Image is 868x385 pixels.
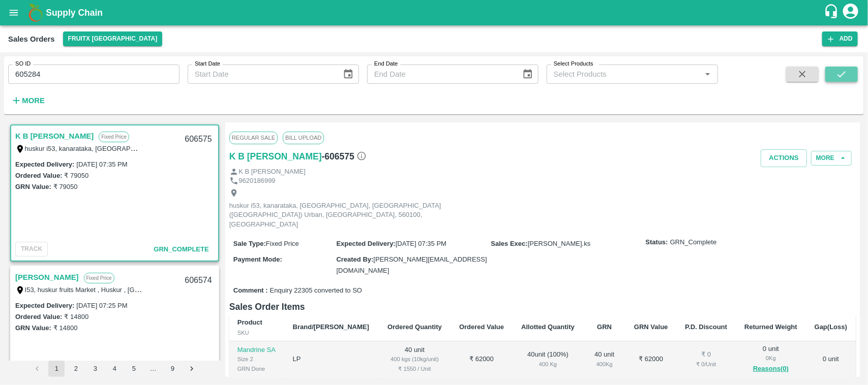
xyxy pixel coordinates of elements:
div: Sales Orders [8,33,55,46]
input: Select Products [550,68,698,81]
label: SO ID [15,60,31,68]
div: ₹ 0 [684,350,728,360]
button: open drawer [2,1,25,24]
span: [DATE] 07:35 PM [396,240,446,247]
label: Expected Delivery : [15,302,74,309]
b: Supply Chain [46,8,103,18]
button: page 1 [48,361,65,377]
b: P.D. Discount [685,323,727,331]
label: Sale Type : [233,240,266,247]
div: 40 unit [591,350,617,369]
label: huskur i53, kanarataka, [GEOGRAPHIC_DATA], [GEOGRAPHIC_DATA] ([GEOGRAPHIC_DATA]) Urban, [GEOGRAPH... [25,144,502,152]
label: ₹ 14800 [64,313,88,320]
a: K B [PERSON_NAME] [15,130,94,143]
div: 40 unit ( 100 %) [521,350,575,369]
input: End Date [367,65,514,84]
p: 9620186999 [238,176,275,186]
p: huskur i53, kanarataka, [GEOGRAPHIC_DATA], [GEOGRAPHIC_DATA] ([GEOGRAPHIC_DATA]) Urban, [GEOGRAPH... [229,201,458,230]
div: 400 Kg [591,360,617,369]
span: GRN_Complete [154,245,208,253]
span: Fixed Price [266,240,299,247]
label: Select Products [554,60,593,68]
label: ₹ 79050 [64,172,88,179]
td: LP [285,341,379,378]
label: End Date [374,60,398,68]
div: 606574 [178,269,218,293]
button: Select DC [63,31,163,46]
button: Go to page 4 [106,361,123,377]
label: Ordered Value: [15,313,62,320]
div: GRN Done [237,364,277,373]
b: Brand/[PERSON_NAME] [293,323,369,331]
td: 40 unit [379,341,451,378]
h6: - 606575 [322,149,367,164]
button: Choose date [339,65,358,84]
div: account of current user [842,2,860,23]
div: … [145,364,161,374]
a: K B [PERSON_NAME] [229,149,322,164]
p: Mandrine SA [237,345,277,355]
label: ₹ 14800 [53,324,78,332]
td: 0 unit [806,341,856,378]
label: [DATE] 07:25 PM [76,302,127,309]
label: Ordered Value: [15,172,62,179]
label: [DATE] 07:35 PM [76,161,127,168]
b: Ordered Quantity [387,323,442,331]
span: Bill Upload [283,132,324,144]
b: Gap(Loss) [815,323,847,331]
b: GRN [597,323,612,331]
div: 400 Kg [521,360,575,369]
p: K B [PERSON_NAME] [238,167,305,177]
input: Start Date [188,65,335,84]
input: Enter SO ID [8,65,179,84]
td: ₹ 62000 [625,341,676,378]
button: More [811,151,852,166]
span: [PERSON_NAME][EMAIL_ADDRESS][DOMAIN_NAME] [336,255,487,274]
p: Fixed Price [99,132,129,142]
button: Go to next page [184,361,200,377]
a: [PERSON_NAME] [15,271,79,284]
p: Fixed Price [84,273,114,283]
div: ₹ 1550 / Unit [387,364,442,373]
button: Reasons(0) [744,363,798,375]
label: Expected Delivery : [15,161,74,168]
button: Go to page 9 [164,361,181,377]
nav: pagination navigation [27,361,201,377]
div: customer-support [824,4,842,22]
td: ₹ 62000 [451,341,513,378]
label: GRN Value: [15,183,51,190]
label: Expected Delivery : [336,240,395,247]
span: Regular Sale [229,132,278,144]
div: 606575 [178,127,218,151]
label: Payment Mode : [233,255,282,263]
a: Supply Chain [46,6,824,20]
b: Allotted Quantity [521,323,575,331]
b: GRN Value [634,323,668,331]
label: ₹ 79050 [53,183,78,190]
strong: More [22,97,45,105]
b: Ordered Value [459,323,504,331]
div: 400 kgs (10kg/unit) [387,355,442,364]
button: Go to page 2 [68,361,84,377]
button: More [8,92,47,109]
label: GRN Value: [15,324,51,332]
label: Created By : [336,255,373,263]
label: I53, huskur fruits Market , Huskur , [GEOGRAPHIC_DATA] , [GEOGRAPHIC_DATA] ([GEOGRAPHIC_DATA]) Ur... [25,285,536,294]
button: Go to page 3 [87,361,103,377]
div: Size 2 [237,355,277,364]
button: Open [701,68,714,81]
img: logo [25,3,46,23]
button: Add [822,31,858,46]
span: GRN_Complete [670,238,717,247]
label: Status: [646,238,668,247]
b: Returned Weight [744,323,797,331]
h6: Sales Order Items [229,300,856,314]
span: Enquiry 22305 converted to SO [270,286,362,296]
label: Comment : [233,286,268,296]
button: Actions [761,149,807,167]
div: 0 Kg [744,354,798,363]
label: Sales Exec : [491,240,528,247]
div: ₹ 0 / Unit [684,360,728,369]
span: [PERSON_NAME].ks [528,240,591,247]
